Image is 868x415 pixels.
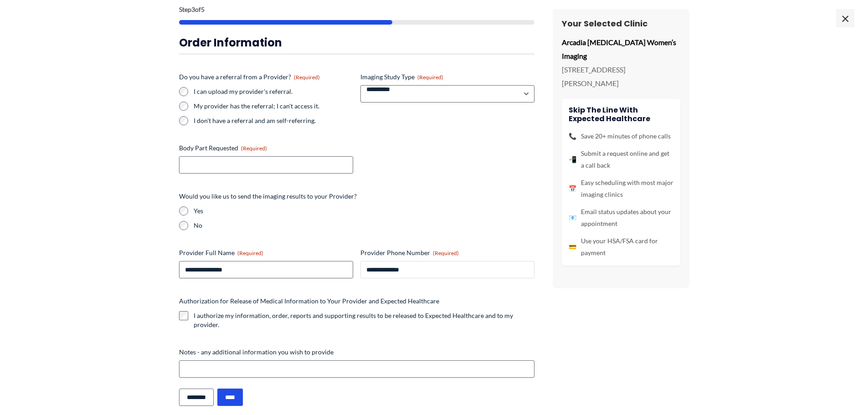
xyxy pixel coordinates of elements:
[294,74,320,81] span: (Required)
[237,250,263,256] span: (Required)
[569,106,673,123] h4: Skip the line with Expected Healthcare
[569,148,673,171] li: Submit a request online and get a call back
[569,241,576,253] span: 💳
[179,143,353,153] label: Body Part Requested
[194,221,534,230] label: No
[417,74,443,81] span: (Required)
[179,36,534,50] h3: Order Information
[179,348,534,357] label: Notes - any additional information you wish to provide
[241,145,267,152] span: (Required)
[194,102,353,111] label: My provider has the referral; I can't access it.
[191,5,195,13] span: 3
[569,206,673,230] li: Email status updates about your appointment
[433,250,459,256] span: (Required)
[569,235,673,259] li: Use your HSA/FSA card for payment
[569,183,576,195] span: 📅
[360,72,534,82] label: Imaging Study Type
[562,36,680,62] p: Arcadia [MEDICAL_DATA] Women’s Imaging
[179,72,320,82] legend: Do you have a referral from a Provider?
[562,18,680,29] h3: Your Selected Clinic
[562,63,680,90] p: [STREET_ADDRESS][PERSON_NAME]
[179,6,534,13] p: Step of
[201,5,205,13] span: 5
[194,116,353,125] label: I don't have a referral and am self-referring.
[179,248,353,257] label: Provider Full Name
[569,177,673,200] li: Easy scheduling with most major imaging clinics
[194,311,534,329] label: I authorize my information, order, reports and supporting results to be released to Expected Heal...
[836,9,854,27] span: ×
[179,192,357,201] legend: Would you like us to send the imaging results to your Provider?
[569,130,576,142] span: 📞
[194,206,534,215] label: Yes
[194,87,353,96] label: I can upload my provider's referral.
[179,297,439,306] legend: Authorization for Release of Medical Information to Your Provider and Expected Healthcare
[569,154,576,165] span: 📲
[569,212,576,224] span: 📧
[569,130,673,142] li: Save 20+ minutes of phone calls
[360,248,534,257] label: Provider Phone Number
